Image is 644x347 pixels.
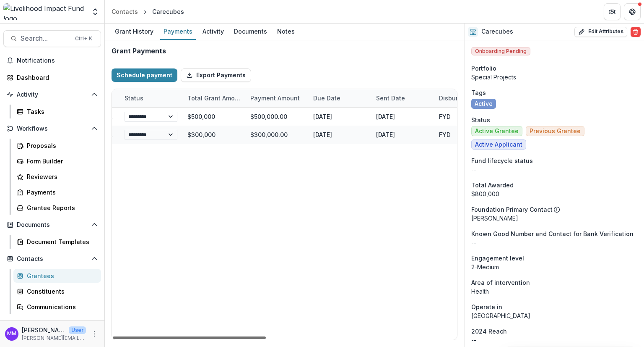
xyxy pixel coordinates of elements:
[3,54,101,67] button: Notifications
[112,25,157,37] div: Grant History
[481,28,513,35] h2: Carecubes
[439,130,451,139] div: FYD
[7,331,16,336] div: Miriam Mwangi
[231,24,270,40] a: Documents
[3,3,86,20] img: Livelihood Impact Fund logo
[3,30,101,47] button: Search...
[112,47,166,55] h2: Grant Payments
[471,238,637,247] p: --
[308,89,371,107] div: Due Date
[231,25,270,37] div: Documents
[3,71,101,84] a: Dashboard
[13,154,101,168] a: Form Builder
[182,94,245,103] div: Total Grant Amount
[471,229,634,238] span: Known Good Number and Contact for Bank Verification
[69,326,86,334] p: User
[471,165,637,174] p: --
[471,263,637,271] p: 2-Medium
[17,73,94,82] div: Dashboard
[471,73,637,81] p: Special Projects
[27,287,94,296] div: Constituents
[471,254,524,263] span: Engagement level
[475,100,493,108] span: Active
[3,317,101,331] button: Open Data & Reporting
[308,94,345,103] div: Due Date
[160,24,196,40] a: Payments
[471,189,637,198] div: $800,000
[245,108,308,126] div: $500,000.00
[27,107,94,116] div: Tasks
[371,94,410,103] div: Sent Date
[471,278,530,287] span: Area of intervention
[119,94,148,103] div: Status
[13,269,101,283] a: Grantees
[21,34,70,42] span: Search...
[119,89,182,107] div: Status
[27,157,94,166] div: Form Builder
[27,271,94,280] div: Grantees
[17,57,98,64] span: Notifications
[108,5,187,18] nav: breadcrumb
[182,126,245,144] div: $300,000
[152,7,184,16] div: Carecubes
[112,24,157,40] a: Grant History
[471,88,486,97] span: Tags
[27,141,94,150] div: Proposals
[371,89,434,107] div: Sent Date
[471,156,533,165] span: Fund lifecycle status
[182,108,245,126] div: $500,000
[245,126,308,144] div: $300,000.00
[13,170,101,184] a: Reviewers
[13,300,101,314] a: Communications
[13,284,101,298] a: Constituents
[574,27,627,37] button: Edit Attributes
[17,125,88,132] span: Workflows
[73,34,94,43] div: Ctrl + K
[112,7,138,16] div: Contacts
[199,24,227,40] a: Activity
[434,94,497,103] div: Disbursement Entity
[160,25,196,37] div: Payments
[471,205,553,214] p: Foundation Primary Contact
[434,89,497,107] div: Disbursement Entity
[604,3,621,20] button: Partners
[475,128,519,135] span: Active Grantee
[624,3,641,20] button: Get Help
[471,64,496,73] span: Portfolio
[27,203,94,212] div: Grantee Reports
[3,218,101,231] button: Open Documents
[471,47,530,55] span: Onboarding Pending
[308,108,371,126] div: [DATE]
[471,336,637,344] p: --
[471,327,507,336] span: 2024 Reach
[89,329,99,339] button: More
[13,105,101,118] a: Tasks
[631,27,641,37] button: Delete
[439,112,451,121] div: FYD
[308,126,371,144] div: [DATE]
[371,108,434,126] div: [DATE]
[181,68,251,82] button: Export Payments
[3,252,101,266] button: Open Contacts
[471,181,514,189] span: Total Awarded
[17,221,88,229] span: Documents
[22,326,65,334] p: [PERSON_NAME]
[22,334,86,342] p: [PERSON_NAME][EMAIL_ADDRESS][DOMAIN_NAME]
[27,188,94,197] div: Payments
[112,68,177,82] button: Schedule payment
[475,141,522,148] span: Active Applicant
[182,89,245,107] div: Total Grant Amount
[371,126,434,144] div: [DATE]
[17,91,88,98] span: Activity
[274,24,298,40] a: Notes
[27,302,94,311] div: Communications
[13,185,101,199] a: Payments
[3,122,101,135] button: Open Workflows
[471,287,637,296] p: Health
[27,237,94,246] div: Document Templates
